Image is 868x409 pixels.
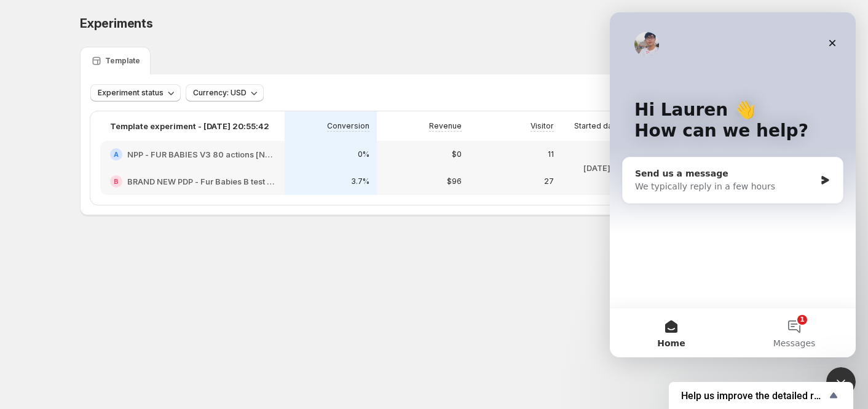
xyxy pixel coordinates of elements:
[327,121,369,131] p: Conversion
[452,149,462,159] p: $0
[105,56,140,66] p: Template
[186,84,264,101] button: Currency: USD
[826,367,856,397] iframe: Intercom live chat
[531,121,554,131] p: Visitor
[548,149,554,159] p: 11
[351,177,369,186] p: 3.7%
[114,151,119,158] h2: A
[583,162,610,174] p: [DATE]
[447,177,462,186] p: $96
[114,178,119,185] h2: B
[544,177,554,186] p: 27
[80,16,153,31] span: Experiments
[681,390,826,402] span: Help us improve the detailed report for A/B campaigns
[127,175,275,188] h2: BRAND NEW PDP - Fur Babies B test [DATE]
[610,12,856,357] iframe: Intercom live chat
[681,388,841,403] button: Show survey - Help us improve the detailed report for A/B campaigns
[98,88,164,98] span: Experiment status
[429,121,462,131] p: Revenue
[358,149,369,159] p: 0%
[574,121,620,131] p: Started date
[193,88,247,98] span: Currency: USD
[90,84,181,101] button: Experiment status
[110,120,269,132] p: Template experiment - [DATE] 20:55:42
[127,148,275,161] h2: NPP - FUR BABIES V3 80 actions [NEW LAYOUT 2025]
